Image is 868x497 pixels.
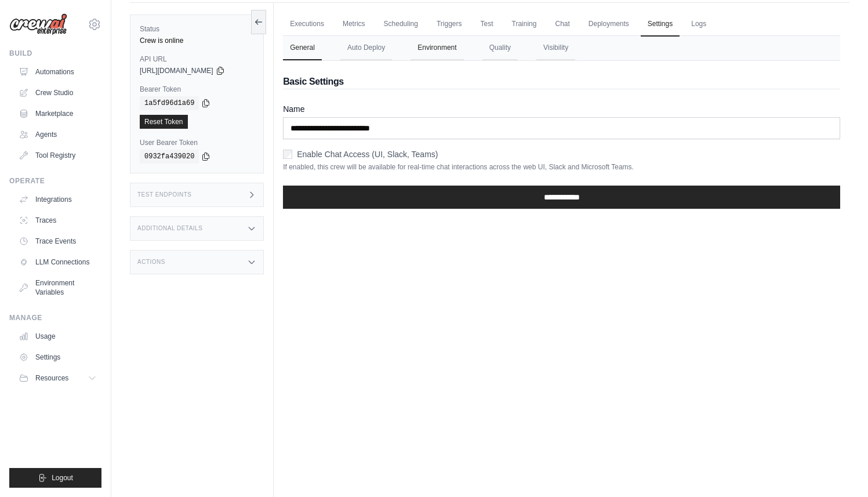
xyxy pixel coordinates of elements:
span: Logout [52,473,73,483]
a: Trace Events [14,232,101,251]
h3: Actions [137,259,165,266]
button: Environment [411,36,463,60]
button: Quality [482,36,518,60]
button: Auto Deploy [340,36,392,60]
div: Operate [9,176,101,186]
h3: Additional Details [137,225,202,232]
a: Reset Token [140,115,188,129]
a: Marketplace [14,104,101,123]
div: Build [9,49,101,58]
nav: Tabs [283,36,840,60]
a: Environment Variables [14,274,101,302]
a: Test [474,12,500,37]
a: Integrations [14,190,101,209]
a: Agents [14,125,101,144]
p: If enabled, this crew will be available for real-time chat interactions across the web UI, Slack ... [283,162,840,172]
div: Manage [9,313,101,322]
a: LLM Connections [14,253,101,271]
label: API URL [140,55,254,64]
span: Resources [35,373,68,383]
a: Settings [641,12,680,37]
a: Tool Registry [14,146,101,165]
button: Logout [9,468,101,488]
iframe: Chat Widget [810,441,868,497]
a: Traces [14,211,101,230]
label: Enable Chat Access (UI, Slack, Teams) [297,148,438,160]
a: Settings [14,348,101,367]
button: Visibility [536,36,575,60]
code: 1a5fd96d1a69 [140,96,199,110]
label: Status [140,24,254,34]
a: Executions [283,12,331,37]
label: Name [283,103,840,115]
a: Triggers [430,12,469,37]
a: Chat [548,12,576,37]
label: User Bearer Token [140,138,254,147]
h3: Test Endpoints [137,191,192,198]
button: General [283,36,322,60]
div: Crew is online [140,36,254,45]
span: [URL][DOMAIN_NAME] [140,66,213,75]
code: 0932fa439020 [140,150,199,164]
h2: Basic Settings [283,75,840,89]
a: Logs [684,12,713,37]
a: Deployments [582,12,636,37]
a: Automations [14,63,101,81]
a: Metrics [336,12,372,37]
a: Training [505,12,544,37]
a: Scheduling [377,12,425,37]
button: Resources [14,369,101,387]
a: Crew Studio [14,84,101,102]
img: Logo [9,13,67,35]
a: Usage [14,327,101,346]
label: Bearer Token [140,85,254,94]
